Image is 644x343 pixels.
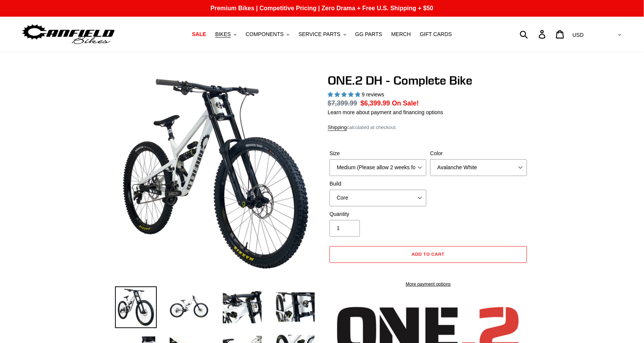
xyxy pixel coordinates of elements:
[221,286,263,328] img: Load image into Gallery viewer, ONE.2 DH - Complete Bike
[330,149,426,157] label: Size
[21,22,116,46] img: Canfield Bikes
[168,286,210,328] img: Load image into Gallery viewer, ONE.2 DH - Complete Bike
[330,210,426,218] label: Quantity
[416,29,456,39] a: GIFT CARDS
[192,31,206,38] span: SALE
[328,99,357,107] s: $7,399.99
[430,149,527,157] label: Color
[242,29,293,39] button: COMPONENTS
[388,29,415,39] a: MERCH
[115,286,157,328] img: Load image into Gallery viewer, ONE.2 DH - Complete Bike
[328,73,529,88] h1: ONE.2 DH - Complete Bike
[298,31,340,38] span: SERVICE PARTS
[275,286,316,328] img: Load image into Gallery viewer, ONE.2 DH - Complete Bike
[391,31,411,38] span: MERCH
[330,246,527,263] button: Add to cart
[328,109,443,115] a: Learn more about payment and financing options
[412,251,445,257] span: Add to cart
[330,180,426,188] label: Build
[420,31,452,38] span: GIFT CARDS
[295,29,350,39] button: SERVICE PARTS
[328,124,529,131] div: calculated at checkout.
[355,31,382,38] span: GG PARTS
[361,99,390,107] span: $6,399.99
[362,91,384,98] span: 9 reviews
[328,124,347,131] a: Shipping
[188,29,210,39] a: SALE
[524,26,543,42] input: Search
[246,31,284,38] span: COMPONENTS
[328,91,362,98] span: 5.00 stars
[215,31,231,38] span: BIKES
[330,281,527,288] a: More payment options
[392,98,419,108] span: On Sale!
[352,29,386,39] a: GG PARTS
[212,29,240,39] button: BIKES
